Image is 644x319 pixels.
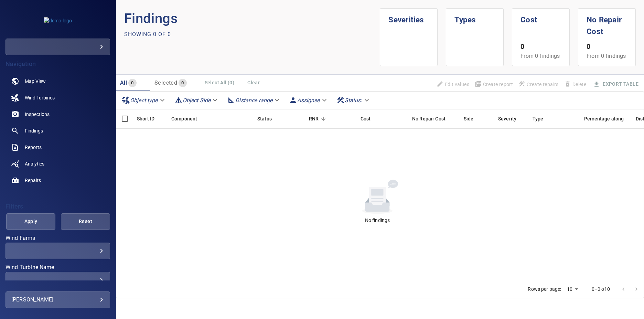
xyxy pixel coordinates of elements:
a: map noActive [6,73,110,89]
img: demo-logo [44,17,72,24]
em: Object Side [183,97,211,104]
span: From 0 findings [520,53,560,59]
div: Short ID [133,109,168,128]
button: Apply [6,213,55,230]
span: From 0 findings [587,53,626,59]
h1: Types [454,9,495,26]
span: Map View [25,78,46,85]
p: 0 [520,42,561,52]
div: Status: [334,94,373,106]
div: Type [529,109,581,128]
span: Repairs [25,177,41,184]
div: RNR [305,109,357,128]
div: [PERSON_NAME] [11,294,104,305]
div: Repair Now Ratio: The ratio of the additional incurred cost of repair in 1 year and the cost of r... [309,109,319,128]
div: Component [171,109,197,128]
span: Reset [69,217,101,226]
span: Findings that are included in repair orders will not be updated [434,78,472,90]
div: The base labour and equipment costs to repair the finding. Does not include the loss of productio... [361,109,371,128]
span: Wind Turbines [25,94,55,101]
span: Apply [15,217,47,226]
a: repairs noActive [6,172,110,189]
h1: No Repair Cost [587,9,627,37]
span: Selected [154,79,177,86]
div: Wind Turbine Name [6,272,110,288]
span: Inspections [25,111,50,118]
span: Findings [25,127,43,134]
div: Object Side [172,94,222,106]
a: reports noActive [6,139,110,156]
h4: Navigation [6,61,110,67]
div: Status [257,109,272,128]
div: Type [533,109,544,128]
div: Side [460,109,495,128]
div: Object type [119,94,169,106]
div: Percentage along [584,109,624,128]
div: Cost [357,109,409,128]
div: No findings [365,217,390,224]
nav: pagination navigation [617,284,643,295]
h1: Cost [520,9,561,26]
p: Rows per page: [528,286,561,293]
h4: Filters [6,203,110,210]
span: Analytics [25,160,44,167]
a: analytics noActive [6,156,110,172]
div: Assignee [286,94,331,106]
a: windturbines noActive [6,89,110,106]
span: All [120,79,127,86]
span: 0 [128,79,136,87]
a: inspections noActive [6,106,110,123]
span: Reports [25,144,42,151]
div: Short ID [137,109,154,128]
div: demo [6,39,110,55]
span: 0 [179,79,186,87]
p: Showing 0 of 0 [124,30,171,39]
span: Findings that are included in repair orders can not be deleted [561,78,589,90]
em: Distance range [235,97,272,104]
p: Findings [124,8,380,29]
a: findings noActive [6,123,110,139]
p: 0 [587,42,627,52]
div: Component [168,109,254,128]
em: Status : [345,97,362,104]
div: Percentage along [581,109,632,128]
label: Wind Turbine Name [6,265,110,270]
button: Reset [61,213,110,230]
div: Severity [495,109,529,128]
div: Projected additional costs incurred by waiting 1 year to repair. This is a function of possible i... [412,109,446,128]
div: Status [254,109,305,128]
div: Wind Farms [6,243,110,259]
button: Sort [319,114,328,124]
em: Assignee [297,97,320,104]
div: Distance range [224,94,283,106]
div: 10 [564,284,581,294]
div: Severity [498,109,516,128]
em: Object type [130,97,158,104]
h1: Severities [388,9,429,26]
div: No Repair Cost [409,109,460,128]
label: Wind Farms [6,235,110,241]
div: Side [464,109,474,128]
p: 0–0 of 0 [592,286,610,293]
